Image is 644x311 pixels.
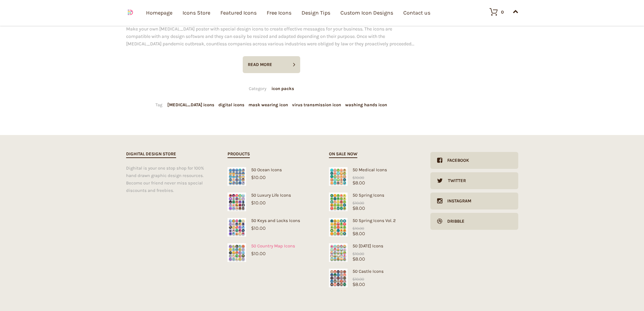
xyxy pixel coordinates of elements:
[329,150,357,158] h2: On sale now
[353,231,355,236] span: $
[329,269,417,287] a: Castle Icons50 Castle Icons$8.00
[430,152,518,169] a: Facebook
[228,243,315,256] a: 50 Country Map Icons$10.00
[329,243,417,262] a: Easter Icons50 [DATE] Icons$8.00
[329,243,348,262] img: Easter Icons
[442,193,471,209] div: Instagram
[442,213,464,230] div: Dribble
[353,175,364,180] bdi: 10.00
[126,150,176,158] h2: Dighital Design Store
[251,200,266,205] bdi: 10.00
[353,231,365,236] bdi: 8.00
[228,167,315,180] a: 50 Ocean Icons$10.00
[228,167,315,172] div: 50 Ocean Icons
[251,251,266,256] bdi: 10.00
[353,175,355,180] span: $
[353,282,365,287] bdi: 8.00
[353,205,365,211] bdi: 8.00
[251,251,254,256] span: $
[353,251,355,256] span: $
[228,193,315,198] div: 50 Luxury Life Icons
[329,167,348,186] img: Medical Icons
[501,10,504,14] div: 0
[329,193,348,211] img: Spring Icons
[353,277,364,282] bdi: 10.00
[329,218,348,237] img: Spring Icons
[430,172,518,189] a: Twitter
[329,243,417,248] div: 50 [DATE] Icons
[329,269,348,287] img: Castle Icons
[248,102,288,108] a: mask wearing icon
[345,102,387,108] a: washing hands icon
[243,56,300,73] a: READ MORE
[329,193,417,198] div: 50 Spring Icons
[353,277,355,282] span: $
[228,150,250,158] h2: Products
[329,193,417,211] a: Spring Icons50 Spring Icons$8.00
[353,226,364,231] bdi: 10.00
[251,225,254,231] span: $
[271,86,294,92] a: icon packs
[329,269,417,274] div: 50 Castle Icons
[353,256,355,262] span: $
[353,256,365,262] bdi: 8.00
[228,218,315,231] a: 50 Keys and Locks Icons$10.00
[228,218,315,223] div: 50 Keys and Locks Icons
[218,102,244,108] a: digital icons
[430,213,518,230] a: Dribble
[251,225,266,231] bdi: 10.00
[251,175,254,180] span: $
[251,175,266,180] bdi: 10.00
[292,102,341,108] a: virus transmission icon
[228,193,315,205] a: 50 Luxury Life Icons$10.00
[126,164,214,194] div: Dighital is your one stop shop for 100% hand drawn graphic design resources. Become our friend ne...
[228,243,315,248] div: 50 Country Map Icons
[329,167,417,172] div: 50 Medical Icons
[483,8,504,16] a: 0
[329,167,417,185] a: Medical Icons50 Medical Icons$8.00
[353,251,364,256] bdi: 10.00
[442,152,469,169] div: Facebook
[353,180,355,185] span: $
[251,200,254,205] span: $
[329,218,417,223] div: 50 Spring Icons Vol. 2
[353,180,365,185] bdi: 8.00
[353,201,364,205] bdi: 10.00
[126,25,417,75] div: Make your own [MEDICAL_DATA] poster with special design icons to create effective messages for yo...
[353,282,355,287] span: $
[126,102,417,108] div: Tag
[126,86,417,92] div: Category
[353,201,355,205] span: $
[353,226,355,231] span: $
[443,172,466,189] div: Twitter
[329,218,417,236] a: Spring Icons50 Spring Icons Vol. 2$8.00
[167,102,214,108] a: [MEDICAL_DATA] icons
[430,193,518,209] a: Instagram
[353,205,355,211] span: $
